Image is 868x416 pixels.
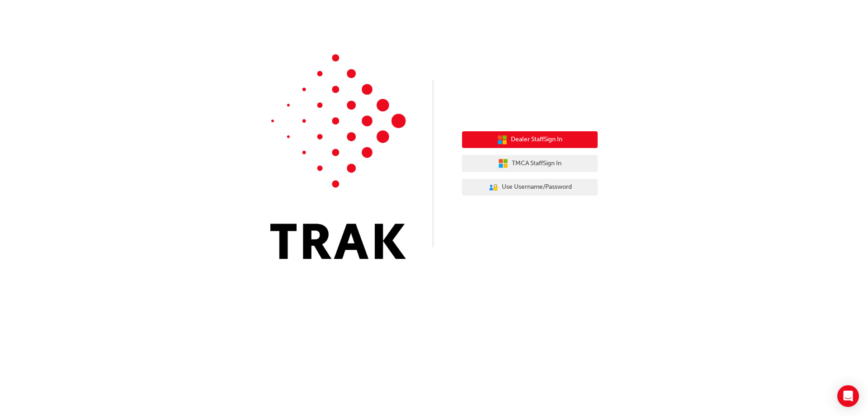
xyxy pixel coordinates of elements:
[270,54,406,259] img: Trak
[512,158,561,169] span: TMCA Staff Sign In
[462,179,598,196] button: Use Username/Password
[462,155,598,172] button: TMCA StaffSign In
[502,182,572,192] span: Use Username/Password
[837,385,859,407] div: Open Intercom Messenger
[511,134,562,145] span: Dealer Staff Sign In
[462,131,598,148] button: Dealer StaffSign In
